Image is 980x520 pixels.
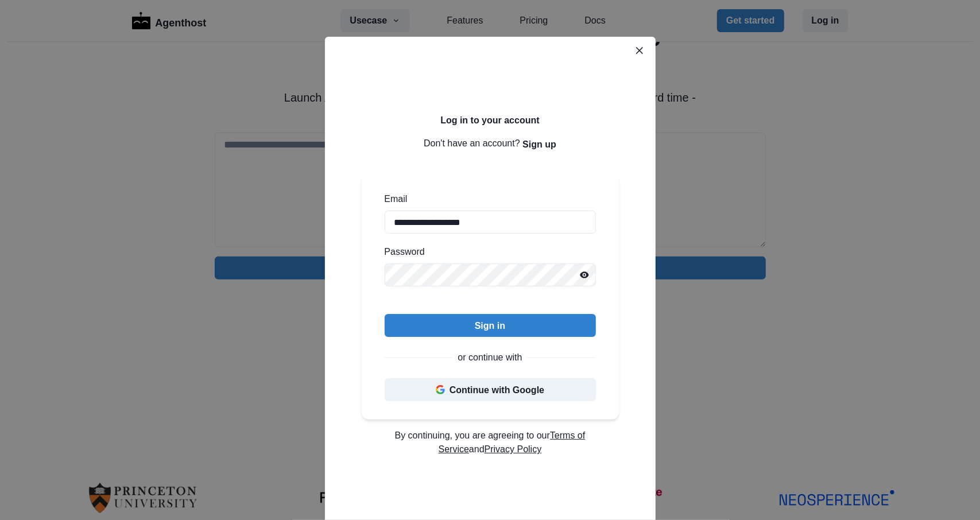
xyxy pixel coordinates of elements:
[385,314,596,337] button: Sign in
[522,133,556,156] button: Sign up
[362,115,619,126] h2: Log in to your account
[362,133,619,156] p: Don't have an account?
[630,41,649,60] button: Close
[485,444,542,454] a: Privacy Policy
[362,429,619,456] p: By continuing, you are agreeing to our and
[385,378,596,401] button: Continue with Google
[385,245,589,259] label: Password
[573,263,596,286] button: Reveal password
[385,192,589,206] label: Email
[458,351,522,364] p: or continue with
